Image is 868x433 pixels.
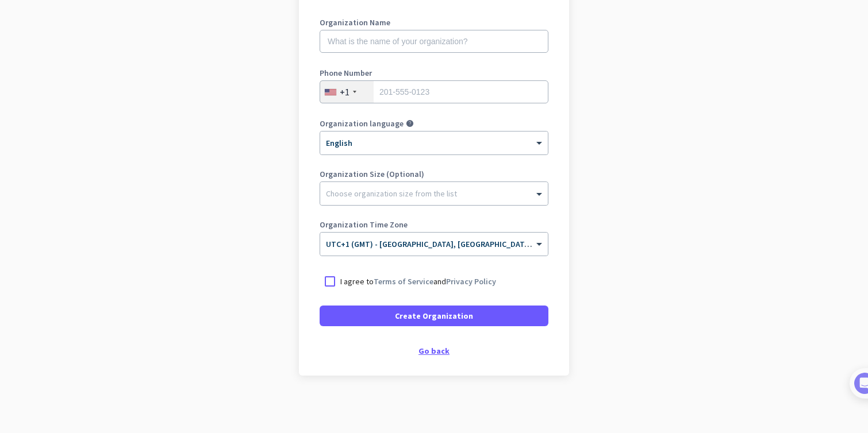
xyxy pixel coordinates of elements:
[406,119,414,127] i: help
[320,170,548,178] label: Organization Size (Optional)
[320,119,404,127] label: Organization language
[320,80,548,103] input: 201-555-0123
[320,18,548,26] label: Organization Name
[374,276,433,287] a: Terms of Service
[340,86,349,98] div: +1
[395,310,473,322] span: Create Organization
[320,347,548,355] div: Go back
[320,30,548,53] input: What is the name of your organization?
[340,276,496,287] p: I agree to and
[320,221,548,229] label: Organization Time Zone
[320,69,548,77] label: Phone Number
[320,306,548,326] button: Create Organization
[446,276,496,287] a: Privacy Policy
